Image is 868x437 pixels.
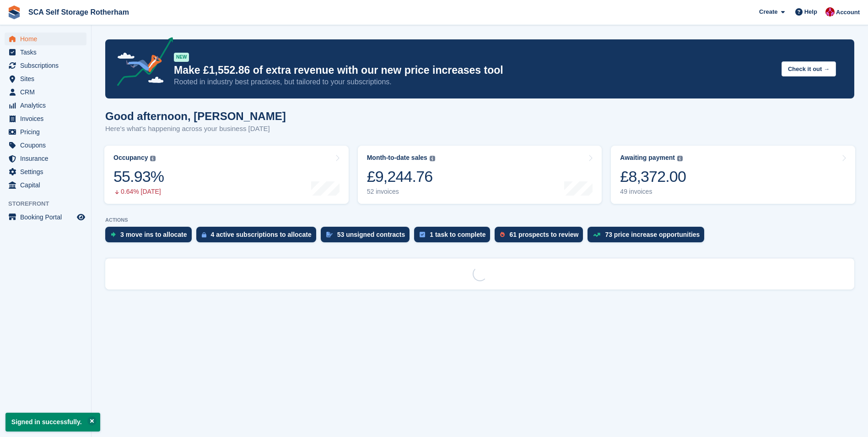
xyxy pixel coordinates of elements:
a: menu [5,72,86,85]
a: menu [5,112,86,125]
a: Preview store [75,212,86,223]
p: ACTIONS [105,217,854,223]
div: 3 move ins to allocate [120,231,187,238]
button: Check it out → [782,61,836,76]
a: menu [5,126,86,138]
span: Subscriptions [20,59,75,72]
a: 1 task to complete [414,227,495,247]
a: 53 unsigned contracts [321,227,415,247]
img: stora-icon-8386f47178a22dfd0bd8f6a31ec36ba5ce8667c1dd55bd0f319d3a0aa187defe.svg [7,5,21,19]
img: prospect-51fa495bee0391a8d652442698ab0144808aea92771e9ea1ae160a38d050c398.svg [500,232,505,237]
div: 53 unsigned contracts [337,231,405,238]
a: SCA Self Storage Rotherham [25,5,133,20]
img: icon-info-grey-7440780725fd019a000dd9b08b2336e03edf1995a4989e88bcd33f0948082b44.svg [150,156,156,161]
p: Make £1,552.86 of extra revenue with our new price increases tool [174,64,774,77]
p: Here's what's happening across your business [DATE] [105,124,286,134]
span: Pricing [20,126,75,138]
img: move_ins_to_allocate_icon-fdf77a2bb77ea45bf5b3d319d69a93e2d87916cf1d5bf7949dd705db3b84f3ca.svg [111,232,116,237]
img: icon-info-grey-7440780725fd019a000dd9b08b2336e03edf1995a4989e88bcd33f0948082b44.svg [677,156,683,161]
div: £9,244.76 [367,167,435,186]
span: Account [836,8,860,17]
span: Analytics [20,99,75,112]
a: menu [5,152,86,165]
div: Occupancy [113,154,148,162]
div: Awaiting payment [620,154,675,162]
a: 4 active subscriptions to allocate [196,227,321,247]
a: 3 move ins to allocate [105,227,196,247]
a: menu [5,165,86,178]
a: menu [5,33,86,45]
a: 73 price increase opportunities [588,227,709,247]
img: contract_signature_icon-13c848040528278c33f63329250d36e43548de30e8caae1d1a13099fd9432cc5.svg [326,232,333,237]
span: Booking Portal [20,211,75,224]
p: Signed in successfully. [5,413,100,432]
span: Storefront [8,199,91,208]
div: Month-to-date sales [367,154,427,162]
span: Settings [20,165,75,178]
div: 0.64% [DATE] [113,188,164,196]
span: Coupons [20,139,75,152]
div: 73 price increase opportunities [605,231,700,238]
img: price-adjustments-announcement-icon-8257ccfd72463d97f412b2fc003d46551f7dbcb40ab6d574587a9cd5c0d94... [109,37,173,89]
div: 4 active subscriptions to allocate [211,231,312,238]
img: task-75834270c22a3079a89374b754ae025e5fb1db73e45f91037f5363f120a921f8.svg [420,232,425,237]
a: Month-to-date sales £9,244.76 52 invoices [358,146,602,204]
a: menu [5,59,86,72]
a: Occupancy 55.93% 0.64% [DATE] [104,146,349,204]
div: £8,372.00 [620,167,686,186]
span: Tasks [20,46,75,59]
span: Invoices [20,112,75,125]
div: 49 invoices [620,188,686,196]
img: icon-info-grey-7440780725fd019a000dd9b08b2336e03edf1995a4989e88bcd33f0948082b44.svg [430,156,435,161]
p: Rooted in industry best practices, but tailored to your subscriptions. [174,77,774,87]
img: Thomas Webb [825,7,835,16]
img: active_subscription_to_allocate_icon-d502201f5373d7db506a760aba3b589e785aa758c864c3986d89f69b8ff3... [202,232,206,238]
a: menu [5,139,86,152]
a: menu [5,179,86,191]
a: menu [5,46,86,59]
span: Home [20,33,75,45]
div: 55.93% [113,167,164,186]
a: menu [5,86,86,98]
span: Help [804,7,817,16]
span: CRM [20,86,75,98]
img: price_increase_opportunities-93ffe204e8149a01c8c9dc8f82e8f89637d9d84a8eef4429ea346261dce0b2c0.svg [593,233,600,237]
div: NEW [174,53,189,62]
div: 61 prospects to review [509,231,578,238]
h1: Good afternoon, [PERSON_NAME] [105,110,286,122]
span: Sites [20,72,75,85]
a: Awaiting payment £8,372.00 49 invoices [611,146,855,204]
span: Capital [20,179,75,191]
div: 52 invoices [367,188,435,196]
a: menu [5,99,86,112]
a: 61 prospects to review [495,227,588,247]
span: Create [759,7,777,16]
a: menu [5,211,86,224]
span: Insurance [20,152,75,165]
div: 1 task to complete [430,231,485,238]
